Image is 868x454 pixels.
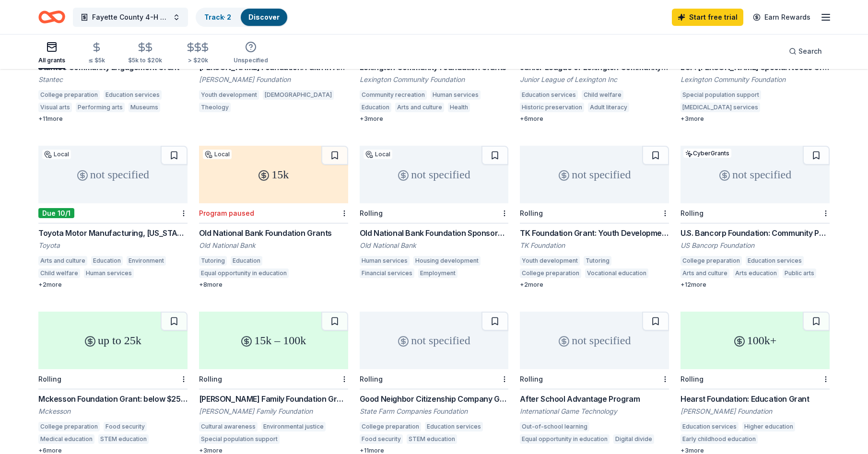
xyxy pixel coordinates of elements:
button: Unspecified [234,37,268,69]
div: not specified [520,146,669,203]
div: 100k+ [680,312,830,369]
div: 15k – 100k [199,312,348,369]
div: [PERSON_NAME] Family Foundation Grants [199,393,348,405]
div: Cultural awareness [199,422,258,431]
div: Education services [746,256,804,266]
div: not specified [680,146,830,203]
div: + 8 more [199,281,348,289]
div: Learning disorders [764,103,822,112]
div: Food security [104,422,147,431]
div: Stantec [38,75,188,84]
a: Home [38,6,65,28]
div: Junior League of Lexington Inc [520,75,669,84]
div: Local [42,150,71,159]
div: Arts and culture [680,268,729,278]
div: Old National Bank [360,241,509,250]
div: STEM education [407,434,457,444]
div: Education services [104,90,162,100]
div: Museums [129,103,160,112]
div: STEM education [98,434,149,444]
div: College preparation [520,268,581,278]
button: All grants [38,37,65,69]
span: Search [798,46,822,57]
button: Track· 2Discover [196,8,288,27]
div: + 3 more [680,115,830,123]
div: College preparation [360,422,421,431]
div: Education services [680,422,739,431]
div: Old National Bank Foundation Grants [199,227,348,239]
div: Theology [199,103,231,112]
div: not specified [360,312,509,369]
div: Environmental justice [261,422,326,431]
div: [PERSON_NAME] Foundation [199,75,348,84]
div: Local [364,150,392,159]
span: Fayette County 4-H Council [92,12,169,23]
div: Financial services [360,268,414,278]
div: College preparation [38,422,100,431]
div: Higher education [742,422,795,431]
div: not specified [520,312,669,369]
div: Education [360,103,391,112]
button: ≤ $5k [88,38,105,69]
div: Rolling [360,375,383,383]
div: Digital divide [613,434,654,444]
div: Employment [418,268,457,278]
div: Local [203,150,232,159]
div: Special population support [680,90,761,100]
div: Tutoring [199,256,227,266]
div: $5k to $20k [128,57,162,64]
div: ≤ $5k [88,57,105,64]
div: + 6 more [520,115,669,123]
div: Child welfare [582,90,623,100]
div: + 3 more [360,115,509,123]
div: Good Neighbor Citizenship Company Grants [360,393,509,405]
div: All grants [38,57,65,64]
button: Search [781,42,830,61]
div: College preparation [38,90,100,100]
div: TK Foundation [520,241,669,250]
a: Track· 2 [204,13,231,21]
div: Old National Bank [199,241,348,250]
div: TK Foundation Grant: Youth Development Grant [520,227,669,239]
div: Equal opportunity in education [199,268,289,278]
div: [PERSON_NAME] Foundation [680,407,830,416]
div: [MEDICAL_DATA] services [680,103,760,112]
div: Arts education [733,268,779,278]
div: Rolling [680,375,704,383]
div: Rolling [38,375,61,383]
div: Education services [520,90,578,100]
div: up to 25k [38,312,188,369]
div: Education [91,256,123,266]
div: Performing arts [76,103,125,112]
div: + 2 more [520,281,669,289]
a: Start free trial [672,9,743,26]
div: [PERSON_NAME] Family Foundation [199,407,348,416]
div: U.S. Bancorp Foundation: Community Possible Grant Program [680,227,830,239]
button: > $20k [185,38,211,69]
div: Arts and culture [395,103,444,112]
div: + 11 more [38,115,188,123]
div: > $20k [185,57,211,64]
div: Early childhood education [680,434,758,444]
div: Housing development [413,256,481,266]
a: Earn Rewards [747,9,816,26]
div: + 12 more [680,281,830,289]
div: State Farm Companies Foundation [360,407,509,416]
div: Toyota [38,241,188,250]
div: US Bancorp Foundation [680,241,830,250]
a: Discover [248,13,280,21]
div: Rolling [680,209,704,217]
div: Vocational education [585,268,648,278]
div: Youth development [199,90,259,100]
div: Arts and culture [38,256,87,266]
div: Old National Bank Foundation Sponsorships [360,227,509,239]
div: Food security [360,434,403,444]
div: Adult literacy [588,103,629,112]
div: Visual arts [38,103,72,112]
div: Lexington Community Foundation [680,75,830,84]
a: not specifiedLocalRollingOld National Bank Foundation SponsorshipsOld National BankHuman services... [360,146,509,281]
div: Unspecified [234,57,268,64]
div: After School Advantage Program [520,393,669,405]
a: not specifiedCyberGrantsRollingU.S. Bancorp Foundation: Community Possible Grant ProgramUS Bancor... [680,146,830,289]
div: Rolling [520,375,543,383]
